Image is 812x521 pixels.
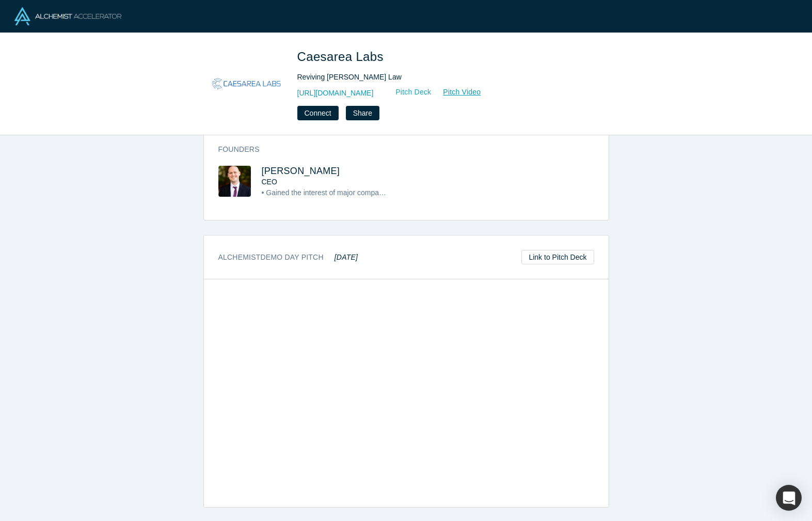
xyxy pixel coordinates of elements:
[297,106,339,120] button: Connect
[218,144,580,155] h3: Founders
[297,72,586,83] div: Reviving [PERSON_NAME] Law
[297,88,374,99] a: [URL][DOMAIN_NAME]
[218,166,251,197] img: Moshe Noy's Profile Image
[297,50,387,64] span: Caesarea Labs
[521,250,594,264] a: Link to Pitch Deck
[335,253,358,261] em: [DATE]
[262,166,340,176] a: [PERSON_NAME]
[384,86,432,98] a: Pitch Deck
[346,106,379,120] button: Share
[218,252,358,263] h3: Alchemist Demo Day Pitch
[211,48,283,120] img: Caesarea Labs's Logo
[204,279,609,507] iframe: Caesarea Labs
[432,86,481,98] a: Pitch Video
[14,7,121,25] img: Alchemist Logo
[262,178,277,186] span: CEO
